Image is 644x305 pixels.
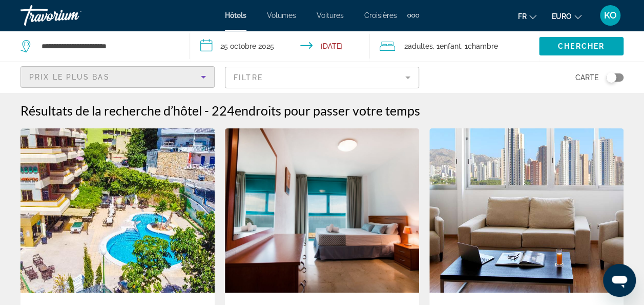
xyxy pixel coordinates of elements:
[598,73,624,82] button: Basculer la carte
[603,264,636,297] iframe: Bouton de lancement de la fenêtre de messagerie
[408,42,433,50] span: Adultes
[468,42,498,50] span: Chambre
[433,42,440,50] font: , 1
[604,10,617,21] span: KO
[225,128,419,293] img: Image de l’hôtel
[29,73,110,81] span: Prix le plus bas
[369,31,539,62] button: Voyageurs : 2 adultes, 1 enfant
[552,12,572,21] span: EURO
[20,2,123,29] a: Travorium
[20,128,215,293] img: Image de l’hôtel
[440,42,461,50] span: Enfant
[407,7,419,24] button: Éléments de navigation supplémentaires
[29,71,206,83] mat-select: Trier par
[461,42,468,50] font: , 1
[552,9,581,24] button: Changer de devise
[364,11,397,20] a: Croisières
[225,66,419,89] button: Filtre
[575,70,598,85] span: Carte
[597,5,624,26] button: Menu utilisateur
[429,128,624,293] img: Image de l’hôtel
[317,11,344,20] a: Voitures
[518,12,527,21] span: Fr
[20,103,202,118] h1: Résultats de la recherche d’hôtel
[212,103,420,118] h2: 224
[204,103,209,118] span: -
[235,103,420,118] span: endroits pour passer votre temps
[404,42,408,50] font: 2
[518,9,536,24] button: Changer la langue
[267,11,296,20] a: Volumes
[539,37,624,55] button: Chercher
[558,42,605,50] span: Chercher
[225,11,246,20] a: Hôtels
[190,31,370,62] button: Date d’arrivée : 25 oct. 2025 Date de départ : 31 oct. 2025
